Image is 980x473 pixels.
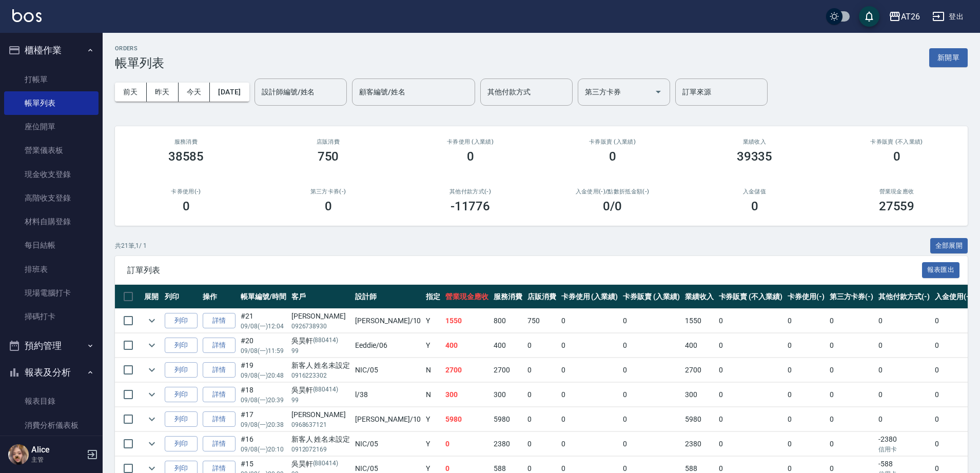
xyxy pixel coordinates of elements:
[554,139,671,145] h2: 卡券販賣 (入業績)
[238,432,289,456] td: #16
[183,199,190,213] h3: 0
[609,149,616,164] h3: 0
[144,436,160,451] button: expand row
[443,383,491,407] td: 300
[696,139,813,145] h2: 業績收入
[751,199,758,213] h3: 0
[241,371,286,380] p: 09/08 (一) 20:48
[291,420,350,429] p: 0968637121
[716,309,785,333] td: 0
[682,285,716,309] th: 業績收入
[12,9,42,22] img: Logo
[859,6,879,27] button: save
[443,432,491,456] td: 0
[450,199,491,213] h3: -11776
[682,383,716,407] td: 300
[922,262,960,278] button: 報表匯出
[827,407,876,431] td: 0
[4,359,99,386] button: 報表及分析
[8,444,29,465] img: Person
[241,322,286,331] p: 09/08 (一) 12:04
[313,459,339,469] p: (880414)
[142,285,162,309] th: 展開
[785,333,827,358] td: 0
[238,333,289,358] td: #20
[827,358,876,382] td: 0
[525,407,559,431] td: 0
[238,309,289,333] td: #21
[827,333,876,358] td: 0
[932,358,974,382] td: 0
[241,445,286,454] p: 09/08 (一) 20:10
[4,163,99,186] a: 現金收支登錄
[737,149,773,164] h3: 39335
[932,407,974,431] td: 0
[785,407,827,431] td: 0
[785,309,827,333] td: 0
[4,91,99,115] a: 帳單列表
[352,309,423,333] td: [PERSON_NAME] /10
[876,432,932,456] td: -2380
[876,407,932,431] td: 0
[165,387,198,403] button: 列印
[525,309,559,333] td: 750
[876,333,932,358] td: 0
[423,285,443,309] th: 指定
[165,411,198,427] button: 列印
[313,336,339,346] p: (880414)
[144,362,160,378] button: expand row
[352,358,423,382] td: NIC /05
[291,396,350,405] p: 99
[716,358,785,382] td: 0
[423,358,443,382] td: N
[325,199,332,213] h3: 0
[893,149,900,164] h3: 0
[932,309,974,333] td: 0
[203,411,236,427] a: 詳情
[932,333,974,358] td: 0
[4,210,99,233] a: 材料自購登錄
[162,285,200,309] th: 列印
[443,309,491,333] td: 1550
[423,432,443,456] td: Y
[291,434,350,445] div: 新客人 姓名未設定
[238,383,289,407] td: #18
[291,311,350,322] div: [PERSON_NAME]
[682,333,716,358] td: 400
[922,265,960,274] a: 報表匯出
[620,407,682,431] td: 0
[928,7,968,26] button: 登出
[827,383,876,407] td: 0
[241,396,286,405] p: 09/08 (一) 20:39
[352,285,423,309] th: 設計師
[620,333,682,358] td: 0
[443,285,491,309] th: 營業現金應收
[930,238,968,254] button: 全部展開
[443,333,491,358] td: 400
[876,309,932,333] td: 0
[115,45,164,52] h2: ORDERS
[144,338,160,353] button: expand row
[165,338,198,353] button: 列印
[352,407,423,431] td: [PERSON_NAME] /10
[423,407,443,431] td: Y
[525,285,559,309] th: 店販消費
[115,241,147,250] p: 共 21 筆, 1 / 1
[559,383,621,407] td: 0
[620,432,682,456] td: 0
[203,387,236,403] a: 詳情
[423,309,443,333] td: Y
[4,186,99,210] a: 高階收支登錄
[491,407,525,431] td: 5980
[4,332,99,359] button: 預約管理
[291,360,350,371] div: 新客人 姓名未設定
[876,383,932,407] td: 0
[165,436,198,452] button: 列印
[682,407,716,431] td: 5980
[127,188,245,195] h2: 卡券使用(-)
[423,333,443,358] td: Y
[785,358,827,382] td: 0
[682,358,716,382] td: 2700
[4,258,99,281] a: 排班表
[827,309,876,333] td: 0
